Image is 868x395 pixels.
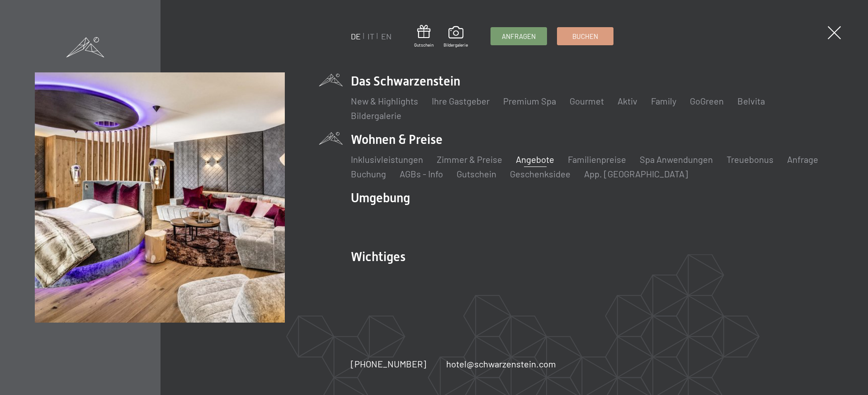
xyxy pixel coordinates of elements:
[503,95,556,106] a: Premium Spa
[446,357,556,370] a: hotel@schwarzenstein.com
[351,31,361,41] a: DE
[351,95,418,106] a: New & Highlights
[414,42,434,48] span: Gutschein
[572,32,598,41] span: Buchen
[437,154,502,165] a: Zimmer & Preise
[584,168,688,179] a: App. [GEOGRAPHIC_DATA]
[726,154,774,165] a: Treuebonus
[502,32,536,41] span: Anfragen
[651,95,676,106] a: Family
[351,154,423,165] a: Inklusivleistungen
[787,154,818,165] a: Anfrage
[400,168,443,179] a: AGBs - Info
[737,95,765,106] a: Belvita
[351,168,386,179] a: Buchung
[443,42,468,48] span: Bildergalerie
[690,95,724,106] a: GoGreen
[618,95,637,106] a: Aktiv
[491,28,547,45] a: Anfragen
[568,154,626,165] a: Familienpreise
[368,31,374,41] a: IT
[510,168,571,179] a: Geschenksidee
[414,25,434,48] a: Gutschein
[351,110,401,121] a: Bildergalerie
[457,168,496,179] a: Gutschein
[432,95,490,106] a: Ihre Gastgeber
[570,95,604,106] a: Gourmet
[640,154,713,165] a: Spa Anwendungen
[516,154,554,165] a: Angebote
[381,31,392,41] a: EN
[351,358,426,369] span: [PHONE_NUMBER]
[443,26,468,48] a: Bildergalerie
[557,28,613,45] a: Buchen
[351,357,426,370] a: [PHONE_NUMBER]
